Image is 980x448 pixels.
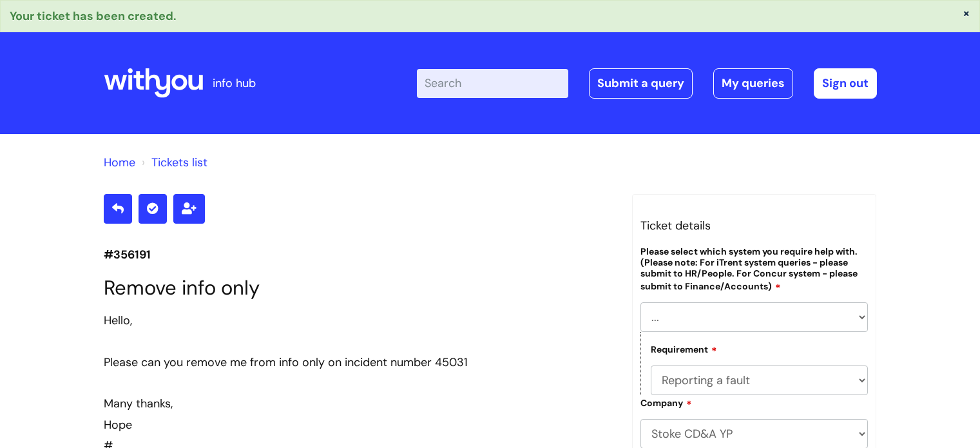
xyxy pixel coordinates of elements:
[139,152,207,173] li: Tickets list
[104,310,613,331] div: Hello,
[104,414,613,435] div: Hope
[104,352,613,373] div: Please can you remove me from info only on incident number 45031
[104,152,135,173] li: Solution home
[589,68,693,98] a: Submit a query
[151,155,207,170] a: Tickets list
[213,73,256,93] p: info hub
[104,155,135,170] a: Home
[640,246,869,292] label: Please select which system you require help with. (Please note: For iTrent system queries - pleas...
[104,276,613,300] h1: Remove info only
[814,68,877,98] a: Sign out
[417,68,877,98] div: | -
[640,215,869,236] h3: Ticket details
[713,68,793,98] a: My queries
[640,396,692,409] label: Company
[104,393,613,414] div: Many thanks,
[104,244,613,265] p: #356191
[417,69,568,97] input: Search
[963,7,970,19] button: ×
[651,342,717,355] label: Requirement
